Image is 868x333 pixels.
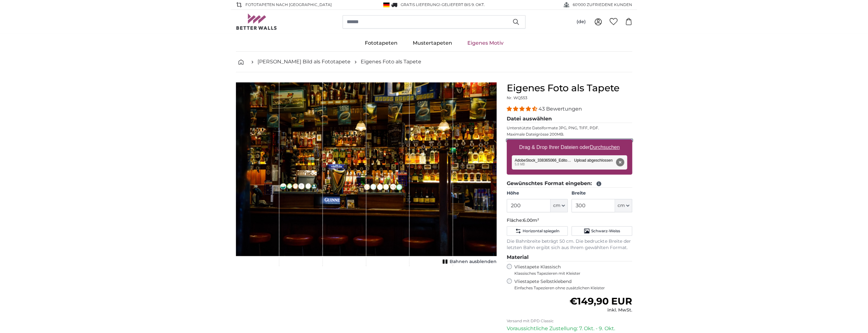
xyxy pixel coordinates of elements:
a: Eigenes Foto als Tapete [361,58,421,66]
nav: breadcrumbs [236,52,632,72]
label: Vliestapete Klassisch [514,264,627,276]
u: Durchsuchen [590,144,620,150]
span: Einfaches Tapezieren ohne zusätzlichen Kleister [514,285,632,291]
span: Fototapeten nach [GEOGRAPHIC_DATA] [245,2,332,8]
span: 60'000 ZUFRIEDENE KUNDEN [573,2,632,8]
a: Mustertapeten [405,35,460,51]
label: Breite [571,190,632,196]
span: Nr. WQ553 [507,95,527,100]
span: - [440,2,485,7]
div: 1 of 1 [236,82,497,266]
a: Fototapeten [357,35,405,51]
img: Betterwalls [236,14,277,30]
span: Klassisches Tapezieren mit Kleister [514,271,627,276]
legend: Gewünschtes Format eingeben: [507,180,632,188]
p: Maximale Dateigrösse 200MB. [507,132,632,137]
button: Horizontal spiegeln [507,226,567,236]
span: 4.40 stars [507,106,538,112]
p: Voraussichtliche Zustellung: 7. Okt. - 9. Okt. [507,325,632,332]
label: Höhe [507,190,567,196]
label: Vliestapete Selbstklebend [514,279,632,291]
p: Unterstützte Dateiformate JPG, PNG, TIFF, PDF. [507,125,632,131]
p: Versand mit DPD Classic [507,318,632,323]
span: GRATIS Lieferung! [401,2,440,7]
div: inkl. MwSt. [570,307,632,313]
span: Geliefert bis 9. Okt. [442,2,485,7]
label: Drag & Drop Ihrer Dateien oder [517,141,622,154]
legend: Material [507,253,632,261]
img: Deutschland [383,3,390,7]
span: Horizontal spiegeln [523,228,559,234]
p: Die Bahnbreite beträgt 50 cm. Die bedruckte Breite der letzten Bahn ergibt sich aus Ihrem gewählt... [507,238,632,251]
button: Schwarz-Weiss [571,226,632,236]
span: cm [618,202,625,209]
a: [PERSON_NAME] Bild als Fototapete [257,58,351,66]
h1: Eigenes Foto als Tapete [507,82,632,94]
button: (de) [571,16,591,28]
span: Schwarz-Weiss [591,228,620,234]
button: cm [615,199,632,212]
span: 6.00m² [523,217,539,223]
span: cm [553,202,560,209]
a: Eigenes Motiv [460,35,511,51]
span: €149,90 EUR [570,295,632,307]
legend: Datei auswählen [507,115,632,123]
button: cm [551,199,568,212]
span: 43 Bewertungen [538,106,582,112]
p: Fläche: [507,217,632,224]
